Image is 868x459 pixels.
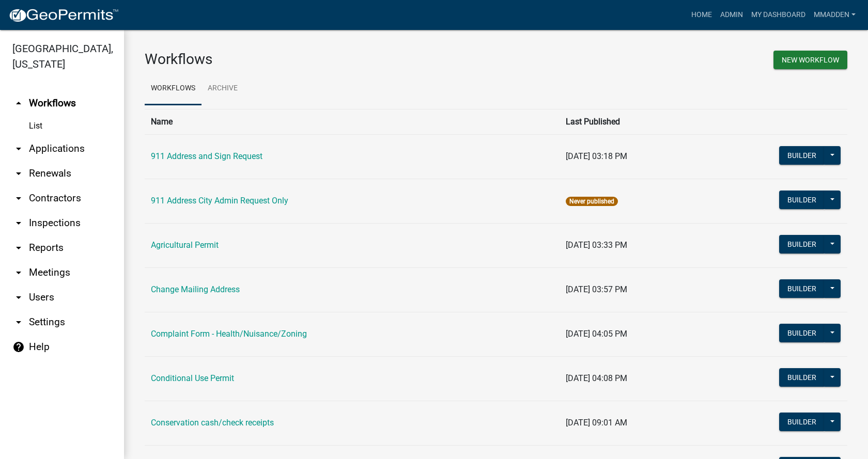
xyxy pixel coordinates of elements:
[773,51,847,69] button: New Workflow
[12,316,25,328] i: arrow_drop_down
[12,143,25,155] i: arrow_drop_down
[151,151,262,161] a: 911 Address and Sign Request
[202,72,244,105] a: Archive
[145,109,560,134] th: Name
[779,413,825,431] button: Builder
[566,151,627,161] span: [DATE] 03:18 PM
[779,279,825,298] button: Builder
[151,329,307,339] a: Complaint Form - Health/Nuisance/Zoning
[747,5,810,25] a: My Dashboard
[566,284,627,294] span: [DATE] 03:57 PM
[12,217,25,229] i: arrow_drop_down
[151,284,240,294] a: Change Mailing Address
[779,324,825,342] button: Builder
[716,5,747,25] a: Admin
[12,192,25,204] i: arrow_drop_down
[566,418,627,428] span: [DATE] 09:01 AM
[145,51,488,68] h3: Workflows
[560,109,703,134] th: Last Published
[779,368,825,387] button: Builder
[810,5,860,25] a: mmadden
[779,146,825,165] button: Builder
[566,240,627,250] span: [DATE] 03:33 PM
[12,291,25,304] i: arrow_drop_down
[151,240,219,250] a: Agricultural Permit
[12,167,25,180] i: arrow_drop_down
[12,266,25,279] i: arrow_drop_down
[151,418,274,428] a: Conservation cash/check receipts
[566,197,618,206] span: Never published
[566,373,627,383] span: [DATE] 04:08 PM
[779,191,825,209] button: Builder
[779,235,825,254] button: Builder
[687,5,716,25] a: Home
[145,72,202,105] a: Workflows
[151,373,234,383] a: Conditional Use Permit
[12,242,25,254] i: arrow_drop_down
[566,329,627,339] span: [DATE] 04:05 PM
[12,341,25,353] i: help
[12,97,25,109] i: arrow_drop_up
[151,196,288,205] a: 911 Address City Admin Request Only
